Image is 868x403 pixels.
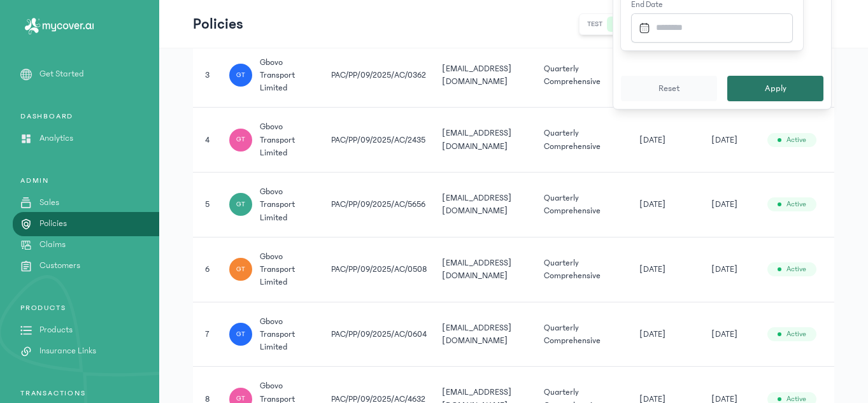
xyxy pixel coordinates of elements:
div: GT [229,323,252,346]
p: Claims [39,238,66,251]
td: PAC/PP/09/2025/AC/0508 [324,237,435,302]
td: Quarterly Comprehensive [536,108,632,173]
td: Quarterly Comprehensive [536,302,632,367]
span: [EMAIL_ADDRESS][DOMAIN_NAME] [442,258,511,280]
span: [DATE] [639,198,665,211]
span: gbovo transport limited [260,315,316,354]
span: Apply [765,82,786,95]
span: [EMAIL_ADDRESS][DOMAIN_NAME] [442,323,511,345]
span: [EMAIL_ADDRESS][DOMAIN_NAME] [442,129,511,150]
p: Policies [39,217,67,230]
button: test [582,17,608,32]
p: Get Started [39,67,84,81]
p: Customers [39,259,80,272]
td: Quarterly Comprehensive [536,173,632,237]
button: Reset [621,76,717,101]
span: gbovo transport limited [260,56,316,95]
span: [EMAIL_ADDRESS][DOMAIN_NAME] [442,64,511,86]
div: GT [229,258,252,281]
span: Active [786,264,806,274]
span: [DATE] [711,328,737,341]
td: Quarterly Comprehensive [536,43,632,108]
p: Products [39,323,73,337]
button: live [608,17,632,32]
td: PAC/PP/09/2025/AC/0604 [324,302,435,367]
td: PAC/PP/09/2025/AC/2435 [324,108,435,173]
span: [DATE] [711,198,737,211]
span: [DATE] [639,134,665,146]
span: Reset [658,82,680,95]
p: Analytics [39,132,73,145]
span: [DATE] [711,263,737,276]
span: 6 [205,265,210,274]
div: GT [229,64,252,87]
span: Active [786,329,806,339]
span: Active [786,135,806,145]
input: Datepicker input [634,14,783,41]
td: PAC/PP/09/2025/AC/5656 [324,173,435,237]
span: 5 [205,200,210,209]
button: Apply [727,76,823,101]
span: Active [786,199,806,209]
p: Insurance Links [39,344,96,358]
span: [DATE] [639,328,665,341]
div: GT [229,129,252,152]
span: [DATE] [711,134,737,146]
span: 3 [205,71,210,80]
span: gbovo transport limited [260,250,316,289]
span: gbovo transport limited [260,185,316,224]
span: [EMAIL_ADDRESS][DOMAIN_NAME] [442,194,511,215]
div: GT [229,193,252,216]
p: Sales [39,196,59,209]
span: 7 [205,330,210,339]
td: PAC/PP/09/2025/AC/0362 [324,43,435,108]
span: 4 [205,136,210,145]
span: [DATE] [639,263,665,276]
span: gbovo transport limited [260,120,316,159]
p: Policies [193,14,243,34]
td: Quarterly Comprehensive [536,237,632,302]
